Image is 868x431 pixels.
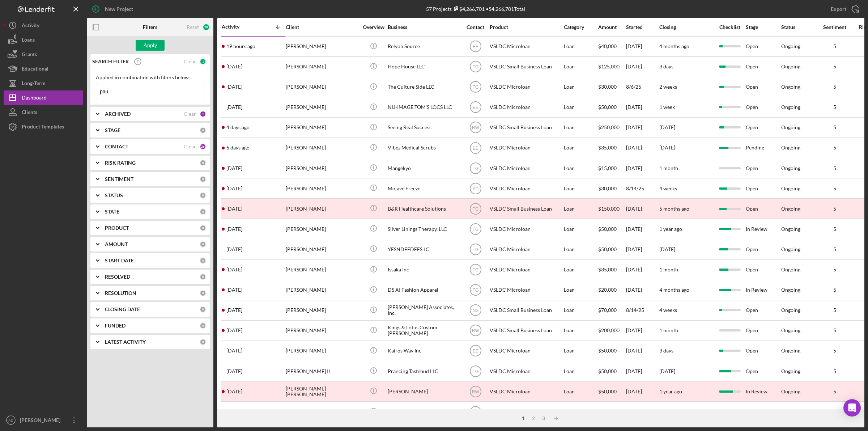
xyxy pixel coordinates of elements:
div: 5 [817,307,853,313]
div: 5 [817,64,853,69]
div: [PERSON_NAME] [388,382,460,401]
div: [PERSON_NAME] [286,37,358,56]
div: Open [746,321,780,340]
time: 2025-08-21 16:58 [226,348,242,354]
div: VSLDC Small Business Loan [490,57,562,76]
div: 5 [817,389,853,394]
time: 4 months ago [659,287,689,293]
text: TG [472,85,478,90]
div: Ongoing [781,307,800,313]
div: Prancing Tastebud LLC [388,362,460,381]
time: 2025-08-21 02:14 [226,368,242,374]
div: Reset [187,24,199,30]
div: Loan [564,321,597,340]
span: $50,000 [598,104,617,110]
div: Open [746,260,780,279]
div: The Culture Side LLC [388,77,460,97]
div: [PERSON_NAME] [286,77,358,97]
div: Loan [564,138,597,157]
div: Amount [598,24,625,30]
time: 2 weeks [659,84,677,90]
time: 2025-08-25 17:43 [226,287,242,293]
div: [DATE] [626,118,659,137]
button: Long-Term [4,76,83,90]
span: $40,000 [598,43,617,49]
div: Open [746,362,780,381]
div: Loan [564,98,597,117]
div: 5 [817,145,853,151]
div: Clients [22,105,37,121]
text: EE [472,105,478,110]
div: [PERSON_NAME] Associates, Inc. [388,301,460,320]
div: Grants [22,47,37,63]
div: Loan [564,57,597,76]
time: 1 month [659,266,678,272]
div: Ongoing [781,43,800,49]
div: 8/14/25 [626,179,659,198]
time: 2025-08-25 16:54 [226,307,242,313]
div: [PERSON_NAME] [286,98,358,117]
button: Export [824,2,864,16]
div: Client [286,24,358,30]
time: 2025-09-01 16:09 [226,104,242,110]
div: In Review [746,280,780,300]
div: VSLDC Microloan [490,219,562,238]
a: Dashboard [4,90,83,105]
text: RW [472,389,479,394]
text: EE [472,44,478,49]
time: 1 week [659,104,675,110]
div: VSLDC Small Business Loan [490,321,562,340]
div: Open [746,98,780,117]
div: [PERSON_NAME] [286,159,358,178]
b: STAGE [105,127,120,133]
div: Loan [564,199,597,218]
span: $50,000 [598,226,617,232]
div: Loan [564,301,597,320]
span: $30,000 [598,185,617,191]
div: [PERSON_NAME] [286,118,358,137]
div: Open [746,118,780,137]
div: Ongoing [781,186,800,191]
time: [DATE] [659,368,675,374]
span: $70,000 [598,307,617,313]
time: 2025-08-31 00:24 [226,124,250,130]
b: AMOUNT [105,241,128,247]
div: [PERSON_NAME] [286,199,358,218]
div: [PERSON_NAME] [286,57,358,76]
div: Ongoing [781,64,800,69]
div: 5 [817,124,853,130]
div: VSLDC Microloan [490,98,562,117]
text: EE [472,348,478,354]
div: VSLDC Small Business Loan [490,199,562,218]
div: Product [490,24,562,30]
button: Grants [4,47,83,62]
div: Export [831,2,846,16]
div: [DATE] [626,341,659,360]
b: STATE [105,209,119,215]
div: Loan [564,382,597,401]
text: TG [472,369,478,374]
b: START DATE [105,258,134,263]
span: $50,000 [598,368,617,374]
div: [DATE] [626,37,659,56]
div: Vibez Medical Scrubs [388,138,460,157]
div: Loan [564,341,597,360]
div: VSLDC Microloan [490,37,562,56]
div: NU-IMAGE TOM'S LOCS LLC [388,98,460,117]
div: VSLDC Microloan [490,138,562,157]
div: In Review [746,219,780,238]
div: [PERSON_NAME] [286,341,358,360]
time: 4 weeks [659,307,677,313]
div: Seeing Real Success [388,118,460,137]
div: Hope House LLC [388,57,460,76]
span: $50,000 [598,347,617,354]
div: VSLDC Microloan [490,280,562,300]
div: Loan [564,179,597,198]
div: 0 [200,306,206,313]
div: 1 [200,111,206,117]
text: TG [472,206,478,211]
div: [DATE] [626,260,659,279]
div: Loan [564,260,597,279]
div: 8/14/25 [626,301,659,320]
div: Open [746,77,780,97]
